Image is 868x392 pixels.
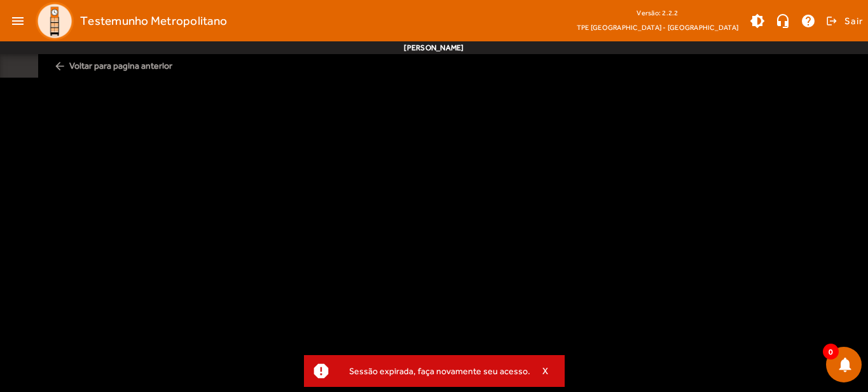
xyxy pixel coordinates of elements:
div: Versão: 2.2.2 [577,5,738,21]
button: Sair [824,11,863,31]
span: TPE [GEOGRAPHIC_DATA] - [GEOGRAPHIC_DATA] [577,21,738,34]
a: Testemunho Metropolitano [31,2,227,40]
span: Voltar para pagina anterior [48,54,858,78]
span: 0 [823,344,839,360]
div: Sessão expirada, faça novamente seu acesso. [339,362,530,380]
span: Testemunho Metropolitano [80,11,227,31]
mat-icon: report [312,361,331,381]
span: X [542,365,549,377]
img: Logo TPE [36,2,74,40]
mat-icon: arrow_back [53,60,66,73]
mat-icon: menu [5,8,31,34]
span: Sair [844,11,863,31]
button: X [530,365,562,377]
